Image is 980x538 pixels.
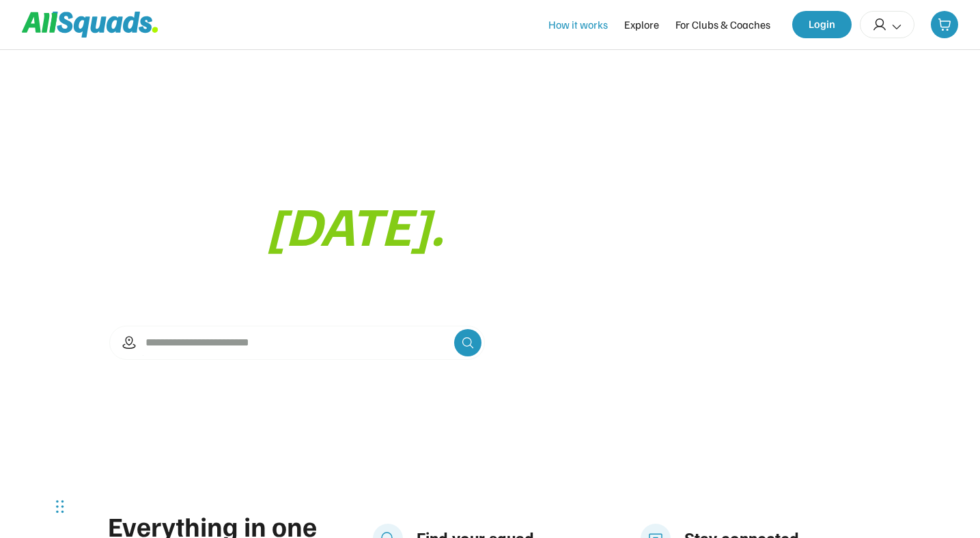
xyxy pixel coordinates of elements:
div: Discover coaches near you [128,368,253,384]
button: Login [792,11,852,38]
font: [DATE]. [266,190,444,258]
div: For Clubs & Coaches [675,16,770,33]
div: How it works [548,16,608,33]
div: Explore [624,16,659,33]
div: Find your Squad [109,134,485,254]
img: shopping-cart-01%20%281%29.svg [938,18,951,31]
div: From Hot Shots to holiday camps, private lessons, and everything in between. [109,262,485,298]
